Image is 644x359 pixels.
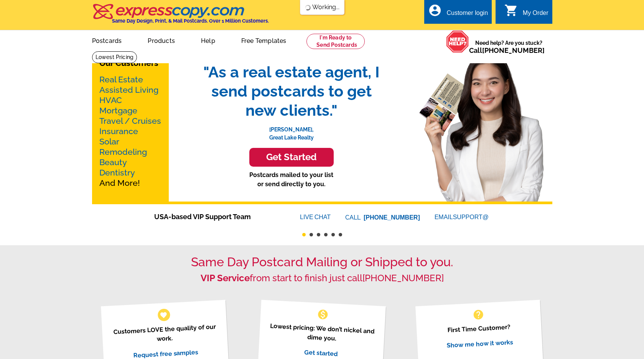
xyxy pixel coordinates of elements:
p: First Time Customer? [425,321,533,336]
span: "As a real estate agent, I send postcards to get new clients." [196,62,387,120]
a: Get Started [196,148,387,167]
img: loading... [305,5,311,11]
button: 1 of 6 [302,233,306,236]
p: Customers LOVE the quality of our work. [110,322,219,346]
button: 4 of 6 [324,233,328,236]
a: Insurance [99,126,138,136]
h3: Get Started [259,152,324,163]
strong: VIP Service [201,272,250,284]
img: help [446,30,469,53]
span: help [472,308,484,321]
a: Travel / Cruises [99,116,161,126]
span: Need help? Are you stuck? [469,39,548,54]
a: LIVECHAT [300,214,331,220]
button: 2 of 6 [310,233,313,236]
font: CALL [345,213,362,222]
font: SUPPORT@ [453,213,490,222]
span: favorite [160,311,168,319]
a: Solar [99,137,119,146]
a: [PHONE_NUMBER] [482,46,545,54]
a: Dentistry [99,168,135,177]
a: shopping_cart My Order [504,8,548,18]
a: Same Day Design, Print, & Mail Postcards. Over 1 Million Customers. [92,9,269,24]
h1: Same Day Postcard Mailing or Shipped to you. [92,255,552,269]
a: Postcards [80,31,134,49]
a: account_circle Customer login [428,8,488,18]
h4: Same Day Design, Print, & Mail Postcards. Over 1 Million Customers. [112,18,269,24]
span: monetization_on [317,308,329,321]
span: USA-based VIP Support Team [154,211,277,222]
a: Beauty [99,157,127,167]
a: EMAILSUPPORT@ [435,214,490,220]
a: Help [189,31,227,49]
p: Lowest pricing: We don’t nickel and dime you. [268,321,376,345]
i: shopping_cart [504,3,518,17]
button: 3 of 6 [317,233,320,236]
a: [PHONE_NUMBER] [362,272,444,284]
p: And More! [99,74,161,188]
a: Get started [304,348,338,357]
h2: from start to finish just call [92,273,552,284]
a: Products [135,31,187,49]
a: Request free samples [133,348,199,359]
p: Postcards mailed to your list or send directly to you. [196,170,387,189]
a: Remodeling [99,147,147,157]
div: Customer login [446,10,488,20]
a: Mortgage [99,106,137,115]
a: Show me how it works [446,338,513,349]
i: account_circle [428,3,442,17]
a: Free Templates [229,31,299,49]
font: LIVE [300,213,315,222]
a: HVAC [99,95,122,105]
span: Call [469,46,545,54]
a: Assisted Living [99,85,158,95]
button: 6 of 6 [339,233,342,236]
a: Real Estate [99,75,143,84]
p: [PERSON_NAME], Great Lake Realty [196,120,387,142]
div: My Order [523,10,548,20]
a: [PHONE_NUMBER] [364,214,420,221]
button: 5 of 6 [331,233,335,236]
